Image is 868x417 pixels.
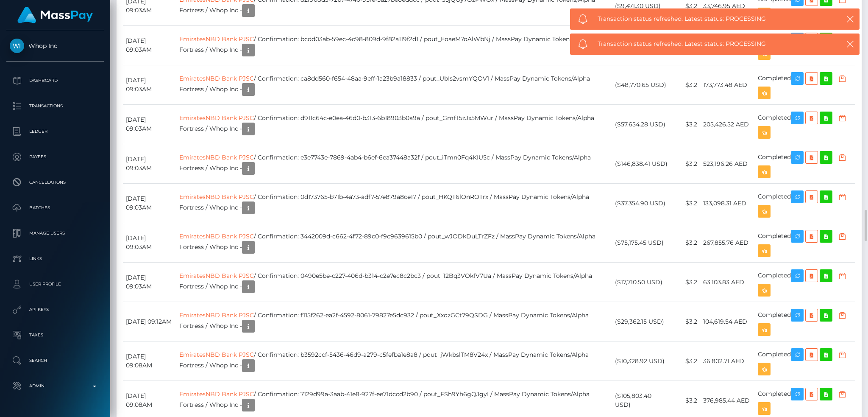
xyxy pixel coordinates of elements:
a: EmiratesNBD Bank PJSC [179,35,254,43]
a: Search [6,350,104,371]
td: ($57,654.28 USD) [612,105,671,144]
td: / Confirmation: f115f262-ea2f-4592-8061-79827e5dc932 / pout_XxozGCt79QSDG / MassPay Dynamic Token... [176,302,612,341]
td: [DATE] 09:12AM [123,302,176,341]
td: / Confirmation: 0d173765-b71b-4a73-adf7-57e879a8ce17 / pout_HKQT6lOnROTrx / MassPay Dynamic Token... [176,184,612,223]
p: Ledger [10,125,100,138]
a: Payees [6,146,104,168]
a: Manage Users [6,223,104,244]
a: Cancellations [6,172,104,193]
td: Completed [755,65,855,105]
td: / Confirmation: ca8dd560-f654-48aa-9eff-1a23b9a18833 / pout_UbIs2vsmYQOV1 / MassPay Dynamic Token... [176,65,612,105]
p: Links [10,252,100,265]
a: EmiratesNBD Bank PJSC [179,351,254,358]
td: $3.2 [671,263,700,302]
a: Links [6,248,104,269]
td: ($10,328.92 USD) [612,341,671,381]
td: $3.2 [671,302,700,341]
span: Transaction status refreshed. Latest status: PROCESSING [598,14,823,23]
p: Taxes [10,329,100,341]
span: Whop Inc [6,42,104,50]
a: EmiratesNBD Bank PJSC [179,75,254,82]
td: ($48,770.65 USD) [612,65,671,105]
span: Transaction status refreshed. Latest status: PROCESSING [598,39,823,48]
p: Cancellations [10,176,100,189]
td: [DATE] 09:03AM [123,184,176,223]
a: EmiratesNBD Bank PJSC [179,154,254,161]
p: Admin [10,380,100,392]
p: Transactions [10,100,100,112]
td: ($29,362.15 USD) [612,302,671,341]
a: EmiratesNBD Bank PJSC [179,114,254,122]
td: Completed [755,105,855,144]
a: EmiratesNBD Bank PJSC [179,232,254,240]
p: User Profile [10,278,100,291]
td: $3.2 [671,144,700,184]
td: 133,098.31 AED [700,184,755,223]
td: $3.2 [671,105,700,144]
td: [DATE] 09:03AM [123,65,176,105]
td: Completed [755,144,855,184]
td: / Confirmation: 3442009d-c662-4f72-89c0-f9c9639615b0 / pout_wJODkDuLTrZFz / MassPay Dynamic Token... [176,223,612,263]
td: [DATE] 09:03AM [123,223,176,263]
p: Dashboard [10,74,100,87]
a: EmiratesNBD Bank PJSC [179,311,254,319]
p: Payees [10,151,100,163]
td: 173,773.48 AED [700,65,755,105]
a: EmiratesNBD Bank PJSC [179,193,254,201]
p: Manage Users [10,227,100,240]
td: [DATE] 09:03AM [123,144,176,184]
td: [DATE] 09:08AM [123,341,176,381]
td: [DATE] 09:03AM [123,263,176,302]
img: Whop Inc [10,39,24,53]
p: API Keys [10,303,100,316]
a: Batches [6,197,104,218]
td: 205,426.52 AED [700,105,755,144]
td: ($37,354.90 USD) [612,184,671,223]
td: / Confirmation: e3e7743e-7869-4ab4-b6ef-6ea37448a32f / pout_iTmn0Fq4KIU5c / MassPay Dynamic Token... [176,144,612,184]
a: Ledger [6,121,104,142]
td: $3.2 [671,184,700,223]
td: ($146,838.41 USD) [612,144,671,184]
td: ($17,710.50 USD) [612,263,671,302]
p: Batches [10,202,100,214]
p: Search [10,354,100,367]
td: $3.2 [671,223,700,263]
td: / Confirmation: b3592ccf-5436-46d9-a279-c5fefba1e8a8 / pout_jWkbslTM8V24x / MassPay Dynamic Token... [176,341,612,381]
td: / Confirmation: d911c64c-e0ea-46d0-b313-6b18903b0a9a / pout_GmfT5zJx5MWur / MassPay Dynamic Token... [176,105,612,144]
a: Taxes [6,325,104,346]
td: / Confirmation: 0490e5be-c227-406d-b314-c2e7ec8c2bc3 / pout_12Bq3VOkfV7Ua / MassPay Dynamic Token... [176,263,612,302]
td: 36,802.71 AED [700,341,755,381]
td: Completed [755,184,855,223]
td: $3.2 [671,341,700,381]
img: MassPay Logo [17,7,93,23]
td: ($75,175.45 USD) [612,223,671,263]
a: Transactions [6,95,104,117]
td: / Confirmation: bcdd03ab-59ec-4c98-809d-9f82a119f2d1 / pout_EoaeM7oAlWbNj / MassPay Dynamic Token... [176,26,612,65]
td: 523,196.26 AED [700,144,755,184]
td: 104,619.54 AED [700,302,755,341]
td: Completed [755,341,855,381]
a: Dashboard [6,70,104,91]
a: EmiratesNBD Bank PJSC [179,272,254,280]
td: [DATE] 09:03AM [123,105,176,144]
td: Completed [755,302,855,341]
a: EmiratesNBD Bank PJSC [179,390,254,398]
td: 63,103.83 AED [700,263,755,302]
a: API Keys [6,299,104,320]
a: User Profile [6,274,104,295]
td: Completed [755,263,855,302]
a: Admin [6,375,104,397]
td: 267,855.76 AED [700,223,755,263]
td: Completed [755,223,855,263]
td: $3.2 [671,65,700,105]
td: [DATE] 09:03AM [123,26,176,65]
